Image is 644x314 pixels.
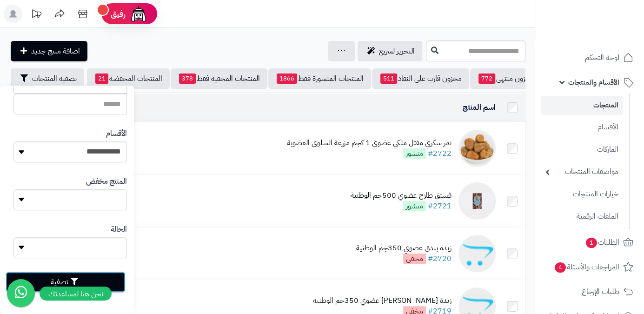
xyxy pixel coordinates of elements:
div: زبدة بندق عضوي 350جم الوطنية [356,243,451,254]
span: تصفية المنتجات [32,73,77,84]
div: فستق طازح عضوي 500جم الوطنية [351,190,451,201]
span: 511 [380,73,397,84]
a: لوحة التحكم [541,47,638,69]
a: خيارات المنتجات [541,184,623,204]
a: الماركات [541,140,623,160]
a: تحديثات المنصة [25,5,48,26]
label: الأقسام [106,128,127,139]
a: اضافة منتج جديد [11,41,87,61]
span: 4 [554,262,566,273]
a: المنتجات المخفضة21 [87,68,170,89]
label: الحالة [111,224,127,235]
img: ai-face.png [129,5,148,23]
div: زبدة [PERSON_NAME] عضوي 350جم الوطنية [313,295,451,306]
a: المنتجات [541,96,623,115]
a: المراجعات والأسئلة4 [541,256,638,278]
span: 21 [95,73,108,84]
a: المنتجات المخفية فقط378 [171,68,267,89]
a: طلبات الإرجاع [541,281,638,303]
a: #2722 [428,148,451,159]
a: التحرير لسريع [358,41,422,61]
span: منشور [403,148,426,159]
span: التحرير لسريع [379,46,415,57]
img: تمر سكري مفتل ملكي عضوي 1 كجم مزرعة السلوى العضوية [458,130,496,167]
span: الطلبات [585,236,619,249]
span: رفيق [111,8,126,20]
a: مواصفات المنتجات [541,162,623,182]
img: زبدة بندق عضوي 350جم الوطنية [458,235,496,272]
span: 378 [179,73,196,84]
span: 772 [478,73,495,84]
span: 1 [585,237,598,248]
a: مخزون قارب على النفاذ511 [372,68,469,89]
a: الطلبات1 [541,231,638,254]
span: طلبات الإرجاع [582,285,619,298]
label: المنتج مخفض [86,176,127,187]
button: تصفية [6,272,126,292]
span: 1866 [277,73,297,84]
a: #2720 [428,253,451,264]
a: مخزون منتهي772 [470,68,542,89]
span: منشور [403,201,426,211]
span: مخفي [403,254,426,264]
a: الملفات الرقمية [541,207,623,227]
span: المراجعات والأسئلة [554,261,619,274]
a: المنتجات المنشورة فقط1866 [268,68,371,89]
span: لوحة التحكم [585,51,619,64]
button: تصفية المنتجات [11,68,84,89]
a: #2721 [428,200,451,212]
a: اسم المنتج [463,102,496,113]
img: فستق طازح عضوي 500جم الوطنية [458,182,496,220]
span: اضافة منتج جديد [31,46,80,57]
img: logo-2.png [581,10,635,30]
a: الأقسام [541,117,623,137]
div: تمر سكري مفتل ملكي عضوي 1 كجم مزرعة السلوى العضوية [287,138,451,148]
span: الأقسام والمنتجات [568,76,619,89]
